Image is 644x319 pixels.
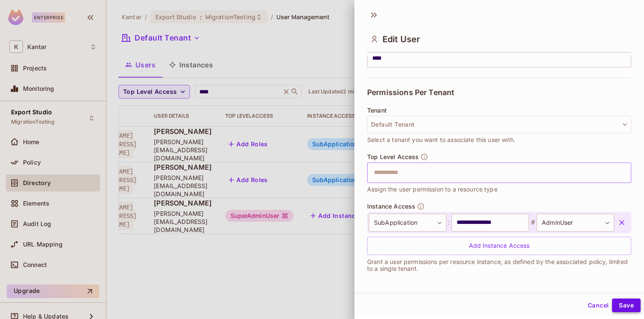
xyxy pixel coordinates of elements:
[446,217,451,228] span: :
[367,258,631,272] p: Grant a user permissions per resource instance, as defined by the associated policy, limited to a...
[537,214,614,232] div: AdminUser
[367,107,387,114] span: Tenant
[369,214,446,232] div: SubApplication
[367,203,415,210] span: Instance Access
[367,237,631,255] div: Add Instance Access
[584,299,612,312] button: Cancel
[367,185,497,194] span: Assign the user permission to a resource type
[367,88,454,97] span: Permissions Per Tenant
[367,116,631,133] button: Default Tenant
[612,299,641,312] button: Save
[367,154,419,160] span: Top Level Access
[627,171,628,173] button: Open
[529,217,537,228] span: #
[382,34,420,44] span: Edit User
[367,135,515,145] span: Select a tenant you want to associate this user with.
